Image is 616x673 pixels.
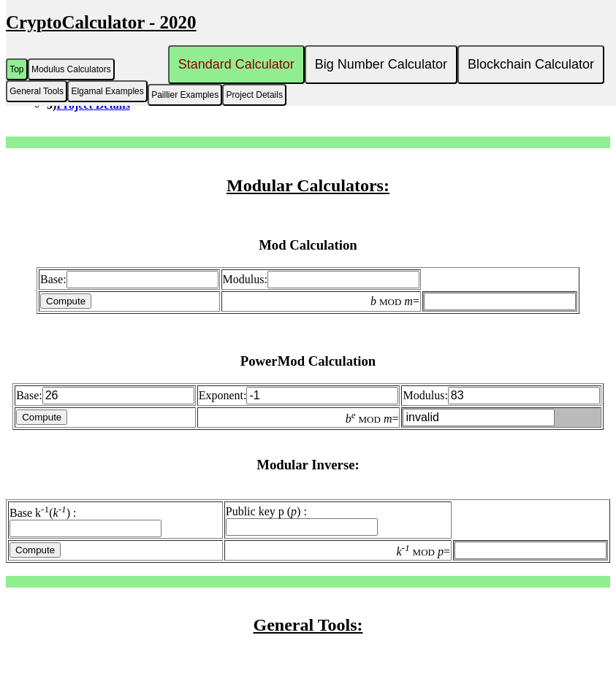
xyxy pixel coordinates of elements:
label: Modulus: [223,273,419,285]
i: m [384,412,392,425]
i: -1 [402,542,410,553]
u: Modular Calculators: [227,176,389,195]
input: Base k-1(k-1) : [9,520,161,537]
label: Public key p ( ) : [226,505,378,533]
font: MOD [379,296,401,307]
button: Big Number Calculator [305,45,457,84]
i: k [396,545,401,558]
label: Base k ( ) : [9,507,161,534]
u: CryptoCalculator - 2020 [6,12,197,32]
input: Modulus: [448,387,600,404]
label: = [396,545,450,558]
input: Compute [16,409,67,425]
sup: -1 [41,503,49,514]
button: Top [6,58,28,80]
label: Modulus: [403,389,599,401]
i: p [291,505,297,518]
button: Modulus Calculators [28,58,115,80]
h3: Mod Calculation [6,237,610,253]
input: Public key p (p) : [226,518,378,536]
u: General Tools: [253,615,362,634]
i: e [351,409,356,420]
button: Standard Calculator [168,45,305,84]
i: -1 [58,503,66,514]
i: m [404,295,413,307]
font: MOD [359,414,381,425]
label: = [346,412,399,425]
button: Blockchain Calculator [457,45,604,84]
button: Project Details [222,84,286,106]
button: Elgamal Examples [67,80,148,102]
button: General Tools [6,80,67,102]
input: Base: [42,387,194,404]
input: Modulus: [267,271,419,288]
h3: PowerMod Calculation [6,353,610,369]
font: MOD [413,547,435,558]
input: Base: [66,271,218,288]
label: Base: [16,389,194,401]
h3: Modular Inverse: [6,457,610,473]
label: Exponent: [199,389,399,401]
button: Paillier Examples [148,84,222,106]
i: k [53,507,58,519]
i: b [370,295,376,307]
i: p [438,545,444,558]
i: b [346,412,351,425]
label: = [370,295,419,307]
label: Base: [40,273,218,285]
input: Exponent: [246,387,398,404]
input: Compute [9,542,61,558]
input: Compute [40,293,91,309]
